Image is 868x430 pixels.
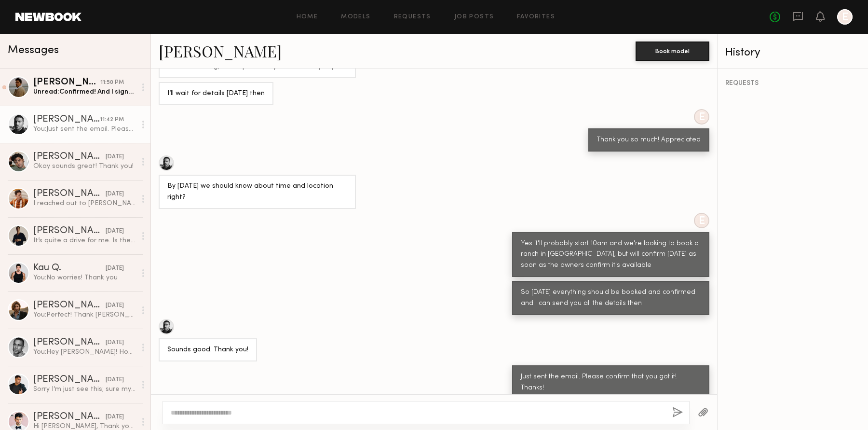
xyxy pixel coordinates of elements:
div: Just sent the email. Please confirm that you got it! Thanks! [521,372,701,394]
div: Yes it'll probably start 10am and we're looking to book a ranch in [GEOGRAPHIC_DATA], but will co... [521,238,701,272]
a: E [837,9,853,25]
div: Kau Q. [33,264,106,273]
div: [DATE] [106,264,124,273]
div: [DATE] [106,153,124,162]
a: Home [297,14,318,20]
div: Sounds good. Thank you! [167,345,248,356]
div: You: No worries! Thank you [33,273,136,282]
div: [DATE] [106,375,124,385]
div: History [725,47,860,58]
a: Job Posts [454,14,494,20]
div: [DATE] [106,413,124,422]
div: I reached out to [PERSON_NAME] and we are going to meet [DATE] same time. Thank you! [33,199,136,208]
div: Unread: Confirmed! And I signed the form! [33,87,136,97]
div: By [DATE] we should know about time and location right? [167,181,347,203]
div: Okay sounds great! Thank you! [33,162,136,171]
div: Thank you so much! Appreciated [597,135,701,146]
a: [PERSON_NAME] [159,41,282,61]
div: You: Just sent the email. Please confirm that you got it! Thanks! [33,125,136,134]
div: [PERSON_NAME] [33,152,106,162]
a: Favorites [517,14,555,20]
a: Requests [394,14,431,20]
div: [DATE] [106,227,124,236]
div: So [DATE] everything should be booked and confirmed and I can send you all the details then [521,287,701,309]
div: I’ll wait for details [DATE] then [167,88,265,99]
div: You: Hey [PERSON_NAME]! Hope you’re doing well. This is [PERSON_NAME] from Rebel Marketing, an ag... [33,347,136,357]
div: 11:42 PM [100,115,124,125]
div: [PERSON_NAME] [33,189,106,199]
div: [PERSON_NAME] [33,375,106,385]
div: [PERSON_NAME] [33,78,100,87]
div: 11:50 PM [100,78,124,87]
div: [DATE] [106,190,124,199]
div: [PERSON_NAME] [33,412,106,422]
div: You: Perfect! Thank [PERSON_NAME] [33,310,136,319]
div: [DATE] [106,338,124,347]
a: Book model [636,46,709,55]
div: REQUESTS [725,80,860,87]
div: [PERSON_NAME] [33,338,106,347]
div: [DATE] [106,301,124,310]
a: Models [341,14,370,20]
button: Book model [636,42,709,61]
div: Sorry I’m just see this; sure my number is [PHONE_NUMBER] Talk soon! [33,385,136,394]
div: [PERSON_NAME] [33,226,106,236]
div: [PERSON_NAME] [33,301,106,310]
span: Messages [8,45,59,56]
div: [PERSON_NAME] [33,115,100,125]
div: It’s quite a drive for me. Is there any chance we can do a virtual meeting or any other alternative? [33,236,136,245]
